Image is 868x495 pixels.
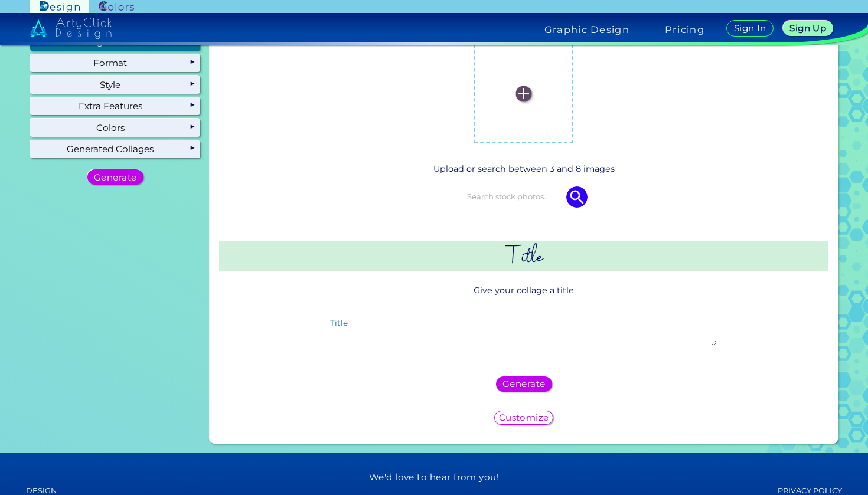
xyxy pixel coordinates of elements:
label: Title [330,319,348,327]
input: Search stock photos.. [467,190,580,203]
div: Generated Collages [30,140,200,158]
h2: Title [219,241,828,271]
a: Sign Up [785,21,830,35]
h5: We'd love to hear from you! [200,472,668,483]
div: Extra Features [30,97,200,115]
div: Format [30,54,200,72]
h5: Generate [96,173,135,181]
div: Style [30,76,200,93]
p: Give your collage a title [219,280,828,301]
img: icon_plus_white.svg [516,86,532,102]
a: Sign In [729,21,771,36]
h5: Generate [505,380,543,388]
img: artyclick_design_logo_white_combined_path.svg [30,18,112,39]
p: Upload or search between 3 and 8 images [224,162,824,176]
h5: Customize [501,414,547,422]
a: Pricing [665,25,704,34]
h5: Sign Up [791,24,824,32]
img: icon search [566,186,588,208]
img: ArtyClick Colors logo [99,1,134,12]
h4: Graphic Design [544,25,629,34]
div: Colors [30,119,200,136]
h5: Sign In [735,24,765,32]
